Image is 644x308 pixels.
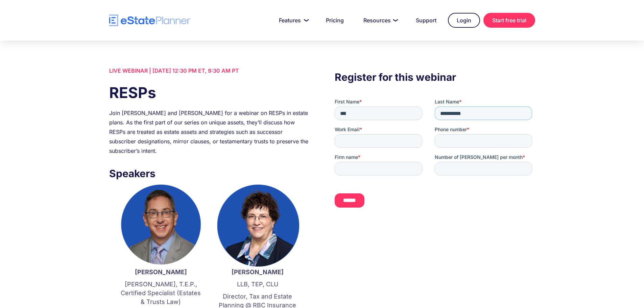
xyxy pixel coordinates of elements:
strong: [PERSON_NAME] [232,268,284,276]
a: Start free trial [483,13,535,28]
a: Pricing [318,14,352,27]
a: Login [448,13,480,28]
h3: Register for this webinar [335,69,535,85]
div: Join [PERSON_NAME] and [PERSON_NAME] for a webinar on RESPs in estate plans. As the first part of... [109,108,309,156]
a: Features [271,14,314,27]
a: home [109,15,190,26]
p: LLB, TEP, CLU [216,280,299,289]
h1: RESPs [109,82,309,103]
a: Resources [355,14,404,27]
a: Support [408,14,445,27]
strong: [PERSON_NAME] [135,268,187,276]
div: LIVE WEBINAR | [DATE] 12:30 PM ET, 9:30 AM PT [109,66,309,75]
p: [PERSON_NAME], T.E.P., Certified Specialist (Estates & Trusts Law) [119,280,202,306]
h3: Speakers [109,166,309,181]
iframe: Form 0 [335,98,535,219]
